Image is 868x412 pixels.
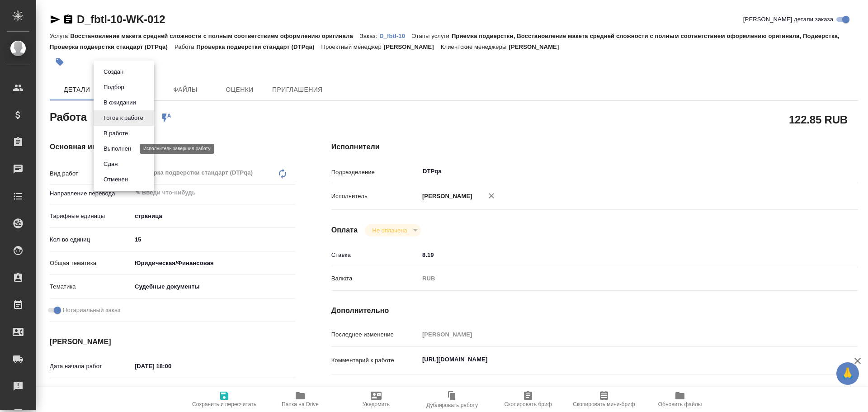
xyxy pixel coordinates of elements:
[101,144,134,154] button: Выполнен
[101,113,146,123] button: Готов к работе
[101,175,131,185] button: Отменен
[101,98,139,108] button: В ожидании
[101,82,127,92] button: Подбор
[101,67,126,77] button: Создан
[101,159,120,169] button: Сдан
[101,128,131,138] button: В работе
